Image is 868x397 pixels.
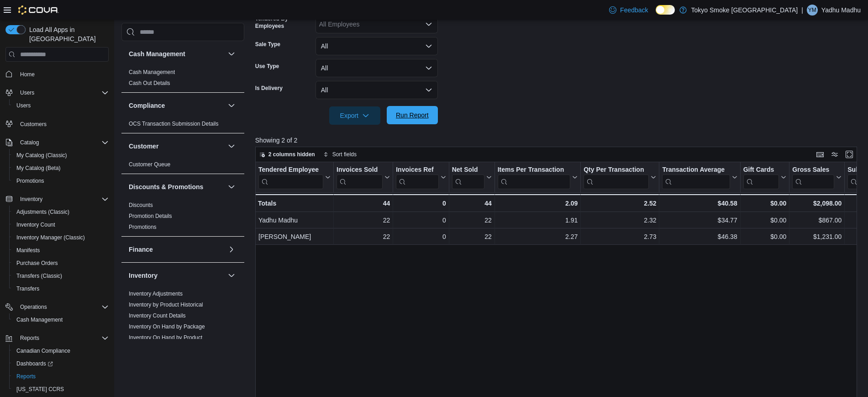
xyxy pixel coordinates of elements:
span: Inventory by Product Historical [129,301,203,308]
span: Inventory Adjustments [129,290,183,297]
button: Keyboard shortcuts [815,149,826,160]
div: Gift Cards [743,166,779,175]
span: Promotions [13,175,109,186]
div: Gross Sales [792,166,834,175]
button: Tendered Employee [258,166,331,189]
span: My Catalog (Classic) [13,150,109,161]
button: Users [2,86,112,99]
button: Finance [129,245,224,254]
div: Invoices Ref [396,166,438,189]
h3: Discounts & Promotions [129,182,203,191]
span: My Catalog (Beta) [13,163,109,174]
span: Catalog [16,137,109,148]
h3: Compliance [129,101,165,110]
span: Cash Management [16,316,63,323]
span: Canadian Compliance [16,347,70,355]
button: Users [9,99,112,112]
div: $40.58 [662,198,737,209]
button: Open list of options [425,21,432,28]
button: Reports [9,370,112,383]
span: Dashboards [16,360,53,367]
button: Customer [129,142,224,151]
span: Cash Management [13,314,109,325]
span: Promotion Details [129,212,172,220]
a: My Catalog (Classic) [13,150,71,161]
a: Cash Out Details [129,80,170,86]
button: Compliance [129,101,224,110]
span: Transfers (Classic) [16,272,62,280]
span: Reports [16,373,36,380]
div: $0.00 [743,232,786,243]
p: Showing 2 of 2 [255,136,863,145]
span: Inventory Count Details [129,312,186,319]
button: Customer [226,141,237,152]
div: 22 [452,232,492,243]
div: Tendered Employee [258,166,323,175]
a: Transfers [13,283,43,294]
a: Inventory Adjustments [129,291,183,297]
button: Promotions [9,175,112,187]
p: Yadhu Madhu [821,5,861,16]
button: Catalog [2,136,112,149]
button: All [316,59,438,77]
span: Sort fields [332,151,357,158]
div: Items Per Transaction [497,166,570,175]
a: Users [13,100,34,111]
a: Home [16,69,38,80]
button: Cash Management [9,313,112,326]
a: Feedback [605,1,652,19]
span: Inventory On Hand by Product [129,334,202,341]
a: [US_STATE] CCRS [13,384,68,395]
div: Yadhu Madhu [258,215,331,226]
div: $0.00 [743,198,786,209]
div: 22 [337,232,390,243]
div: Net Sold [452,166,484,175]
span: Reports [20,334,39,342]
span: Discounts [129,201,153,209]
div: Transaction Average [662,166,730,189]
div: $46.38 [662,232,737,243]
a: Customers [16,119,50,130]
button: Home [2,67,112,80]
div: Invoices Sold [337,166,383,175]
button: Finance [226,244,237,255]
button: Invoices Sold [337,166,390,189]
div: Tendered Employee [258,166,323,189]
button: Inventory Manager (Classic) [9,231,112,244]
div: 2.27 [498,232,578,243]
div: Yadhu Madhu [807,5,818,16]
button: Catalog [16,137,42,148]
span: Purchase Orders [16,259,58,267]
label: Tendered By Employees [255,15,312,30]
span: Customers [20,121,47,128]
button: Gross Sales [792,166,842,189]
label: Use Type [255,63,279,70]
button: Gift Cards [743,166,786,189]
span: [US_STATE] CCRS [16,386,64,393]
span: Purchase Orders [13,258,109,269]
div: $2,098.00 [792,198,842,209]
div: 22 [452,215,492,226]
button: Customers [2,117,112,131]
button: My Catalog (Classic) [9,149,112,162]
h3: Customer [129,142,158,151]
button: Operations [2,301,112,313]
button: Inventory [129,271,224,280]
span: Inventory [16,194,109,205]
button: All [316,37,438,55]
button: Transfers (Classic) [9,270,112,282]
button: Discounts & Promotions [226,181,237,192]
span: My Catalog (Beta) [16,164,61,172]
div: Discounts & Promotions [121,200,244,236]
h3: Cash Management [129,49,185,58]
span: Home [16,68,109,79]
button: Inventory [2,193,112,206]
span: Canadian Compliance [13,345,109,356]
a: Cash Management [129,69,175,75]
a: Inventory by Product Historical [129,302,203,308]
div: Totals [258,198,331,209]
div: 0 [396,198,446,209]
a: Dashboards [13,358,57,369]
div: $1,231.00 [792,232,842,243]
button: Inventory [16,194,46,205]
